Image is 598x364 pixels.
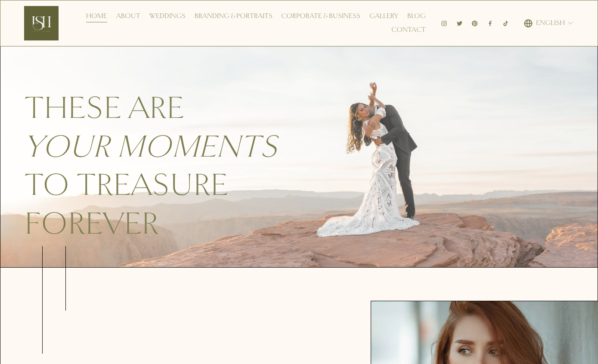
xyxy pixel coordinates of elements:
a: Home [86,9,107,23]
a: Gallery [369,9,398,23]
a: Contact [391,23,426,37]
a: About [116,9,140,23]
a: TikTok [502,20,509,26]
a: Facebook [487,20,493,26]
a: Weddings [149,9,186,23]
img: Ish Picturesque [24,6,59,40]
div: language picker [524,16,574,30]
em: your moments [25,128,278,166]
a: Branding & Portraits [195,9,273,23]
span: English [536,17,565,29]
span: These are to treasure forever [25,89,278,243]
a: Corporate & Business [281,9,360,23]
a: Instagram [441,20,447,26]
a: Twitter [456,20,463,26]
a: Blog [407,9,426,23]
a: Pinterest [471,20,478,26]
